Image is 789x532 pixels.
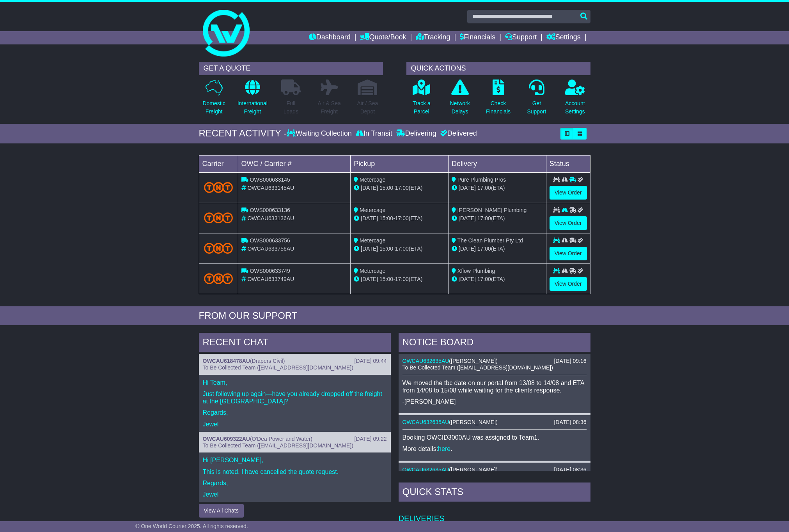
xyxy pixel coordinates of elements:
p: Jewel [203,491,387,498]
span: 15:00 [379,246,393,252]
span: [PERSON_NAME] [451,467,496,473]
span: © One World Courier 2025. All rights reserved. [135,523,248,529]
a: OWCAU632635AU [402,467,449,473]
span: [PERSON_NAME] [451,419,496,425]
span: [DATE] [361,185,378,191]
div: Delivered [438,129,477,138]
div: ( ) [203,358,387,364]
span: [DATE] [361,246,378,252]
span: To Be Collected Team ([EMAIL_ADDRESS][DOMAIN_NAME]) [203,442,353,449]
p: Jewel [203,421,387,428]
p: -[PERSON_NAME] [402,398,587,405]
div: [DATE] 08:36 [554,419,586,426]
span: 15:00 [379,215,393,221]
div: ( ) [402,419,587,426]
button: View All Chats [199,504,244,518]
div: GET A QUOTE [199,62,383,75]
td: Status [546,155,590,172]
span: Drapers Civil [252,358,283,364]
a: AccountSettings [565,79,585,120]
p: We moved the tbc date on our portal from 13/08 to 14/08 and ETA from 14/08 to 15/08 while waiting... [402,379,587,394]
span: 15:00 [379,276,393,282]
div: RECENT CHAT [199,333,391,354]
a: Tracking [416,31,450,44]
div: Waiting Collection [287,129,353,138]
div: [DATE] 09:44 [354,358,387,364]
a: View Order [550,186,587,200]
a: Financials [460,31,495,44]
p: Account Settings [565,99,585,116]
span: To Be Collected Team ([EMAIL_ADDRESS][DOMAIN_NAME]) [203,364,353,371]
span: 17:00 [395,185,409,191]
span: OWS000633145 [250,177,290,183]
p: Hi [PERSON_NAME], [203,456,387,464]
span: 17:00 [395,215,409,221]
span: OWCAU633749AU [247,276,294,282]
div: (ETA) [452,184,543,192]
span: [PERSON_NAME] Plumbing [457,207,527,213]
p: Air / Sea Depot [357,99,378,116]
p: Domestic Freight [202,99,225,116]
div: - (ETA) [354,275,445,283]
p: Check Financials [486,99,511,116]
span: 17:00 [477,276,491,282]
img: TNT_Domestic.png [204,243,233,253]
span: Xflow Plumbing [457,268,495,274]
span: OWS000633756 [250,237,290,244]
div: [DATE] 09:22 [354,436,387,442]
p: Full Loads [281,99,301,116]
p: Network Delays [450,99,470,116]
div: [DATE] 09:16 [554,358,586,364]
span: [DATE] [361,215,378,221]
div: (ETA) [452,245,543,253]
div: ( ) [203,436,387,442]
a: OWCAU632635AU [402,419,449,425]
span: [DATE] [459,185,476,191]
span: 17:00 [477,185,491,191]
a: Dashboard [309,31,351,44]
span: The Clean Plumber Pty Ltd [457,237,523,244]
td: Carrier [199,155,238,172]
a: Settings [546,31,581,44]
span: OWS000633749 [250,268,290,274]
a: CheckFinancials [486,79,511,120]
span: [DATE] [459,246,476,252]
span: OWCAU633136AU [247,215,294,221]
span: [DATE] [459,276,476,282]
a: View Order [550,247,587,260]
span: 17:00 [395,246,409,252]
p: Just following up again—have you already dropped off the freight at the [GEOGRAPHIC_DATA]? [203,390,387,405]
a: View Order [550,216,587,230]
p: Regards, [203,409,387,416]
span: Metercage [360,237,385,244]
span: OWCAU633145AU [247,185,294,191]
span: 15:00 [379,185,393,191]
div: (ETA) [452,214,543,223]
p: More details: . [402,445,587,452]
td: Deliveries [399,504,590,523]
div: Quick Stats [399,483,590,504]
span: Metercage [360,207,385,213]
div: - (ETA) [354,184,445,192]
div: (ETA) [452,275,543,283]
div: Delivering [394,129,438,138]
span: [DATE] [361,276,378,282]
div: NOTICE BOARD [399,333,590,354]
span: 17:00 [477,215,491,221]
p: Booking OWCID3000AU was assigned to Team1. [402,434,587,441]
p: Hi Team, [203,379,387,386]
a: here [438,445,450,452]
a: GetSupport [527,79,546,120]
span: [PERSON_NAME] [451,358,496,364]
span: OWCAU633756AU [247,246,294,252]
a: DomesticFreight [202,79,225,120]
td: Pickup [351,155,449,172]
a: OWCAU632635AU [402,358,449,364]
td: OWC / Carrier # [238,155,351,172]
img: TNT_Domestic.png [204,212,233,223]
p: Regards, [203,479,387,487]
p: Get Support [527,99,546,116]
a: View Order [550,277,587,291]
span: 17:00 [477,246,491,252]
a: InternationalFreight [237,79,268,120]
